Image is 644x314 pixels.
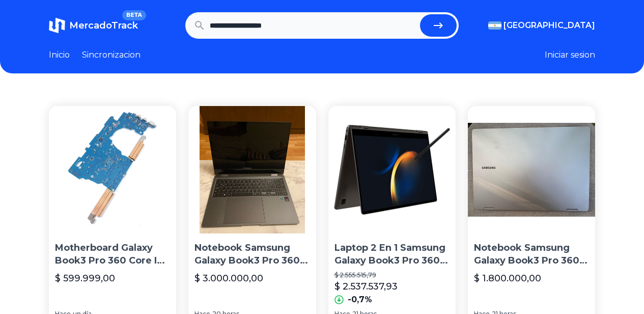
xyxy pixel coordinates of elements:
[474,242,589,267] p: Notebook Samsung Galaxy Book3 Pro 360 16 I7 16g 512gb Beige
[328,106,456,233] img: Laptop 2 En 1 Samsung Galaxy Book3 Pro 360 (16 Amoled De 300
[474,271,541,285] p: $ 1.800.000,00
[188,106,316,233] img: Notebook Samsung Galaxy Book3 Pro 360 Gris Oscuro
[488,19,595,32] button: [GEOGRAPHIC_DATA]
[49,17,138,34] a: MercadoTrackBETA
[348,294,372,306] p: -0,7%
[49,106,176,233] img: Motherboard Galaxy Book3 Pro 360 Core I7-1360p Ba92-24423a
[122,10,146,20] span: BETA
[194,242,310,267] p: Notebook Samsung Galaxy Book3 Pro 360 Gris Oscuro
[545,49,595,61] button: Iniciar sesion
[55,271,115,285] p: $ 599.999,00
[334,242,450,267] p: Laptop 2 En 1 Samsung Galaxy Book3 Pro 360 (16 Amoled De 300
[488,21,501,30] img: Argentina
[503,19,595,32] span: [GEOGRAPHIC_DATA]
[194,271,263,285] p: $ 3.000.000,00
[82,49,141,61] a: Sincronizacion
[55,242,170,267] p: Motherboard Galaxy Book3 Pro 360 Core I7-1360p Ba92-24423a
[468,106,595,233] img: Notebook Samsung Galaxy Book3 Pro 360 16 I7 16g 512gb Beige
[334,271,450,279] p: $ 2.555.515,79
[334,279,398,294] p: $ 2.537.537,93
[49,17,65,34] img: MercadoTrack
[49,49,70,61] a: Inicio
[69,20,138,31] span: MercadoTrack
